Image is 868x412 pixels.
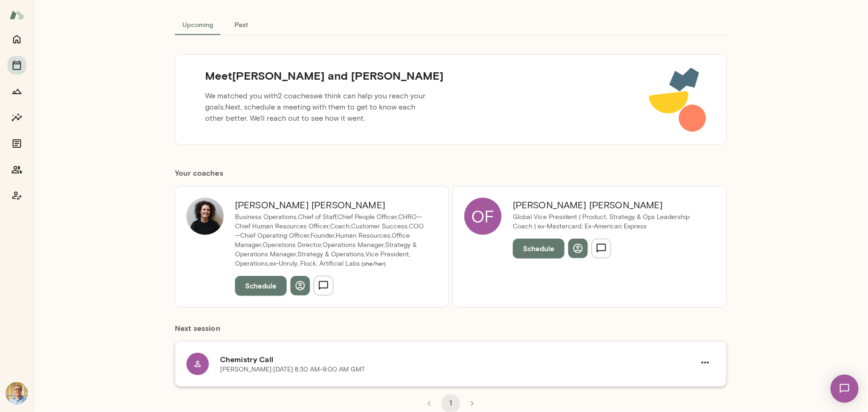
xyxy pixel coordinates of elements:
div: basic tabs example [175,13,727,35]
button: Upcoming [175,13,220,35]
h6: Your coach es [175,167,727,179]
p: Business Operations,Chief of Staff,Chief People Officer,CHRO—Chief Human Resources Officer,Coach,... [235,213,426,268]
img: Scott Bowie [6,382,28,405]
h6: Next session [175,323,727,341]
button: Send message [314,276,333,295]
p: [PERSON_NAME] · [DATE] · 8:30 AM-9:00 AM GMT [220,365,365,374]
img: Mento [9,6,24,24]
h6: Chemistry Call [220,354,696,365]
button: Send message [592,239,611,258]
button: Coach app [7,186,26,205]
button: Documents [7,134,26,153]
button: Schedule [513,239,565,258]
button: View profile [290,276,310,295]
button: Past [220,13,262,35]
img: meet [648,66,708,133]
img: Deana Murfitt [186,198,224,235]
button: Members [7,160,26,179]
button: Home [7,30,26,48]
button: Growth Plan [7,82,26,101]
p: We matched you with 2 coaches we think can help you reach your goals. Next, schedule a meeting wi... [198,87,436,128]
span: ( she/her ) [360,260,386,267]
button: View profile [568,239,588,258]
p: Global Vice President | Product, Strategy & Ops Leadership Coach | ex-Mastercard, Ex-American Exp... [513,213,704,231]
div: OF [464,198,502,235]
button: Sessions [7,56,26,75]
h6: [PERSON_NAME] [PERSON_NAME] [513,198,704,213]
button: Insights [7,108,26,127]
h6: [PERSON_NAME] [PERSON_NAME] [235,198,426,213]
button: Schedule [235,276,287,295]
h5: Meet [PERSON_NAME] and [PERSON_NAME] [198,68,451,83]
